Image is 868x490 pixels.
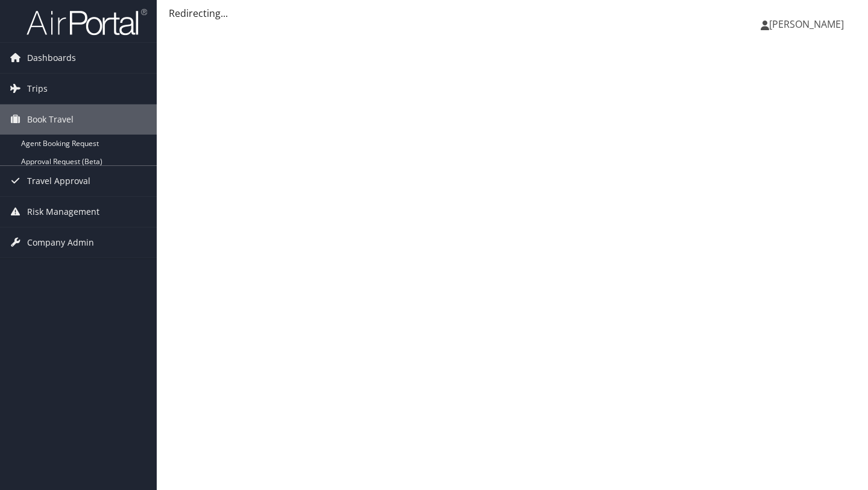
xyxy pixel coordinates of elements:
div: Redirecting... [169,6,856,21]
span: Travel Approval [27,166,90,196]
span: [PERSON_NAME] [769,17,844,31]
span: Company Admin [27,227,94,258]
span: Book Travel [27,104,74,135]
span: Trips [27,74,48,104]
span: Dashboards [27,43,76,73]
a: [PERSON_NAME] [761,6,856,42]
span: Risk Management [27,197,99,227]
img: airportal-logo.png [27,8,147,36]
